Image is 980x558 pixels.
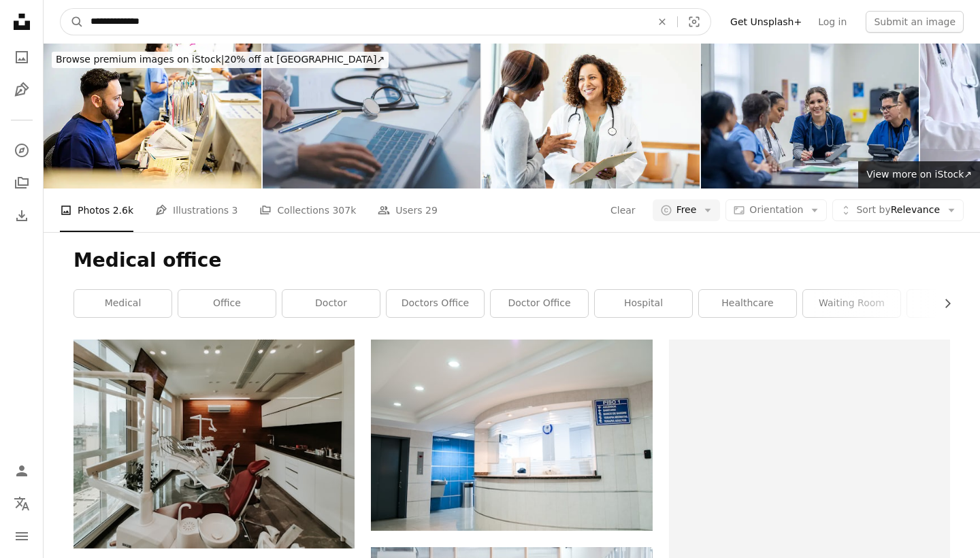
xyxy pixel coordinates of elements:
[832,199,964,221] button: Sort byRelevance
[425,203,438,218] span: 29
[653,199,721,221] button: Free
[155,188,238,232] a: Illustrations 3
[8,490,35,517] button: Language
[73,248,950,273] h1: Medical office
[8,76,35,103] a: Illustrations
[595,290,692,317] a: hospital
[8,202,35,229] a: Download History
[378,188,438,232] a: Users 29
[8,169,35,197] a: Collections
[749,204,803,215] span: Orientation
[866,169,972,180] span: View more on iStock ↗
[371,429,652,441] a: white concrete counter stand
[44,44,397,76] a: Browse premium images on iStock|20% off at [GEOGRAPHIC_DATA]↗
[232,203,238,218] span: 3
[647,9,677,35] button: Clear
[259,188,356,232] a: Collections 307k
[678,9,710,35] button: Visual search
[8,457,35,485] a: Log in / Sign up
[371,340,652,531] img: white concrete counter stand
[56,54,385,65] span: 20% off at [GEOGRAPHIC_DATA] ↗
[178,290,276,317] a: office
[56,54,224,65] span: Browse premium images on iStock |
[482,44,700,188] img: Doctor and Patient Discussing Healthcare in Clinic
[491,290,588,317] a: doctor office
[61,9,84,35] button: Search Unsplash
[935,290,950,317] button: scroll list to the right
[8,44,35,71] a: Photos
[73,438,355,450] a: red and white leather padded chair
[60,8,711,35] form: Find visuals sitewide
[810,11,855,33] a: Log in
[387,290,484,317] a: doctors office
[282,290,380,317] a: doctor
[263,44,480,188] img: A professional and focused Asian female doctor in scrubs is working and reading medical research ...
[722,11,810,33] a: Get Unsplash+
[73,340,355,548] img: red and white leather padded chair
[8,8,35,38] a: Home — Unsplash
[74,290,171,317] a: medical
[44,44,261,188] img: Nurses working at the front reception area of a medical office
[701,44,919,188] img: Medical Team Meeting
[856,203,940,217] span: Relevance
[8,523,35,550] button: Menu
[676,203,697,217] span: Free
[858,161,980,188] a: View more on iStock↗
[610,199,636,221] button: Clear
[866,11,964,33] button: Submit an image
[856,204,890,215] span: Sort by
[699,290,796,317] a: healthcare
[332,203,356,218] span: 307k
[803,290,900,317] a: waiting room
[725,199,827,221] button: Orientation
[8,137,35,164] a: Explore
